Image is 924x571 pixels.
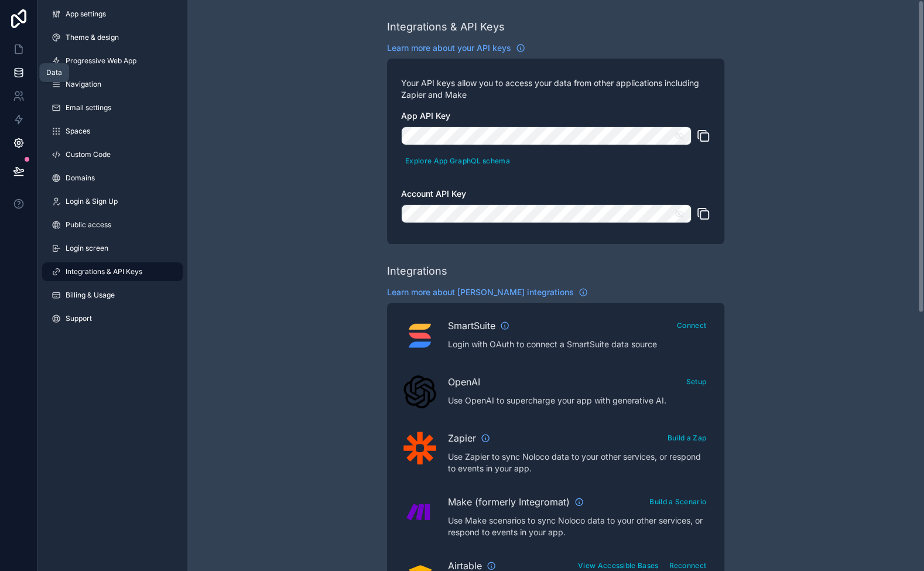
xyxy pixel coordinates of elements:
[448,431,476,445] span: Zapier
[66,197,118,206] span: Login & Sign Up
[574,559,662,570] a: View Accessible Bases
[42,75,183,94] a: Navigation
[387,263,447,279] div: Integrations
[387,42,525,54] a: Learn more about your API keys
[387,286,574,298] span: Learn more about [PERSON_NAME] integrations
[66,244,108,253] span: Login screen
[42,145,183,164] a: Custom Code
[682,373,711,390] button: Setup
[645,493,710,510] button: Build a Scenario
[448,495,570,509] span: Make (formerly Integromat)
[663,431,710,443] a: Build a Zap
[448,339,710,350] p: Login with OAuth to connect a SmartSuite data source
[66,150,111,159] span: Custom Code
[66,80,101,89] span: Navigation
[387,19,505,35] div: Integrations & API Keys
[665,559,710,570] a: Reconnect
[42,239,183,258] a: Login screen
[66,56,136,66] span: Progressive Web App
[403,375,436,408] img: OpenAI
[42,52,183,70] a: Progressive Web App
[448,319,495,333] span: SmartSuite
[401,152,514,169] button: Explore App GraphQL schema
[401,189,466,199] span: Account API Key
[42,122,183,141] a: Spaces
[42,98,183,117] a: Email settings
[42,309,183,328] a: Support
[42,192,183,211] a: Login & Sign Up
[448,515,710,538] p: Use Make scenarios to sync Noloco data to your other services, or respond to events in your app.
[42,28,183,47] a: Theme & design
[673,319,710,330] a: Connect
[663,429,710,446] button: Build a Zap
[448,395,710,406] p: Use OpenAI to supercharge your app with generative AI.
[403,319,436,352] img: SmartSuite
[387,42,511,54] span: Learn more about your API keys
[401,77,710,101] p: Your API keys allow you to access your data from other applications including Zapier and Make
[42,262,183,281] a: Integrations & API Keys
[66,33,119,42] span: Theme & design
[448,451,710,474] p: Use Zapier to sync Noloco data to your other services, or respond to events in your app.
[403,495,436,528] img: Make (formerly Integromat)
[682,375,711,387] a: Setup
[66,314,92,323] span: Support
[645,495,710,507] a: Build a Scenario
[448,375,480,389] span: OpenAI
[403,432,436,464] img: Zapier
[387,286,588,298] a: Learn more about [PERSON_NAME] integrations
[66,9,106,19] span: App settings
[46,68,62,77] div: Data
[42,216,183,234] a: Public access
[401,111,450,121] span: App API Key
[66,267,142,276] span: Integrations & API Keys
[66,126,90,136] span: Spaces
[673,317,710,334] button: Connect
[66,103,111,112] span: Email settings
[66,173,95,183] span: Domains
[66,220,111,230] span: Public access
[66,290,115,300] span: Billing & Usage
[42,169,183,187] a: Domains
[42,286,183,305] a: Billing & Usage
[42,5,183,23] a: App settings
[401,154,514,166] a: Explore App GraphQL schema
